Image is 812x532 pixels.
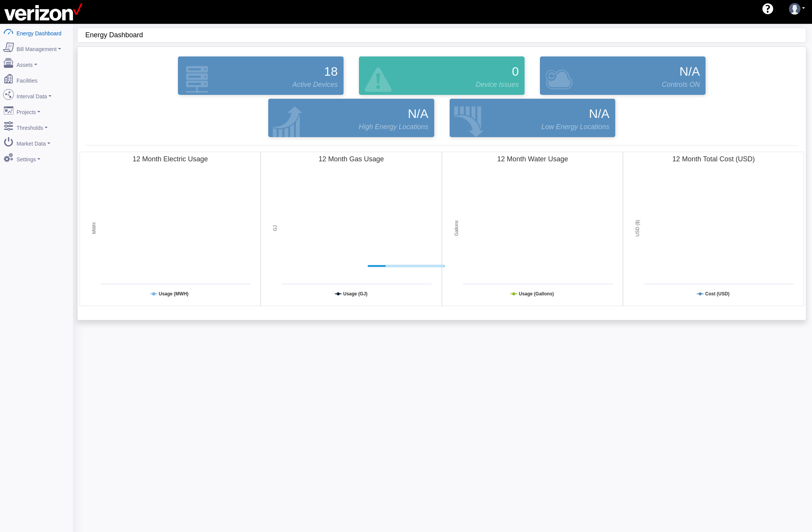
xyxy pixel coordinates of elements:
tspan: MWH [91,222,97,234]
span: Low Energy Locations [541,122,609,132]
tspan: Usage (MWH) [159,291,188,297]
tspan: Usage (Gallons) [519,291,554,297]
img: user-3.svg [789,3,800,15]
span: Active Devices [292,80,338,90]
tspan: 12 Month Water Usage [497,155,568,163]
span: High Energy Locations [359,122,428,132]
tspan: GJ [273,225,278,231]
tspan: Gallons [454,220,459,236]
tspan: 12 Month Gas Usage [319,155,384,163]
tspan: Usage (GJ) [343,291,367,297]
div: Devices that are active and configured but are in an error state. [351,55,532,97]
span: Controls ON [662,80,700,90]
div: Energy Dashboard [85,28,806,42]
tspan: Cost (USD) [705,291,729,297]
a: 18 Active Devices [176,56,345,95]
tspan: 12 Month Total Cost (USD) [672,155,755,163]
span: N/A [408,104,428,123]
tspan: 12 Month Electric Usage [133,155,208,163]
span: 18 [324,62,338,81]
tspan: USD ($) [635,220,640,236]
span: N/A [589,104,609,123]
span: N/A [679,62,700,81]
div: Devices that are actively reporting data. [170,55,351,97]
span: 0 [512,62,519,81]
span: Device Issues [476,80,519,90]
